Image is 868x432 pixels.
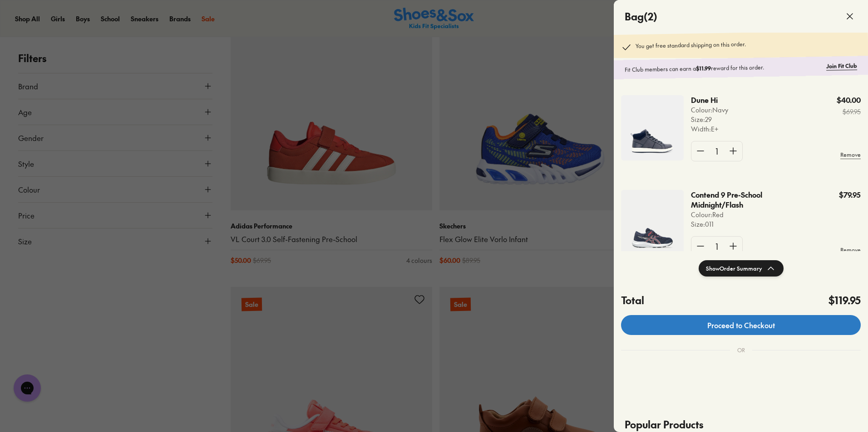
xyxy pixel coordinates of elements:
h4: $119.95 [829,293,861,308]
h4: Bag ( 2 ) [625,9,657,24]
div: OR [730,339,752,361]
button: Gorgias live chat [5,3,32,30]
iframe: PayPal-paypal [621,372,861,397]
p: $79.95 [839,190,861,200]
div: 1 [710,237,724,256]
p: Contend 9 Pre-School Midnight/Flash [691,190,791,210]
a: Proceed to Checkout [621,315,861,335]
b: $11.99 [696,64,711,72]
div: 1 [710,141,724,161]
p: Width : E+ [691,124,728,134]
p: $40.00 [837,95,861,105]
p: Fit Club members can earn a reward for this order. [625,62,823,74]
a: Join Fit Club [826,62,857,70]
p: Dune Hi [691,95,721,105]
p: Colour: Navy [691,105,728,115]
s: $69.95 [837,107,861,116]
p: Size : 011 [691,219,816,229]
p: You get free standard shipping on this order. [636,40,746,53]
h4: Total [621,293,644,308]
button: ShowOrder Summary [699,260,784,277]
img: 203946_404-E__GREY-01.jpg [621,95,684,160]
p: Size : 29 [691,115,728,124]
img: SAS381_FB1_grey-01.jpg [621,190,684,255]
p: Colour: Red [691,210,816,219]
